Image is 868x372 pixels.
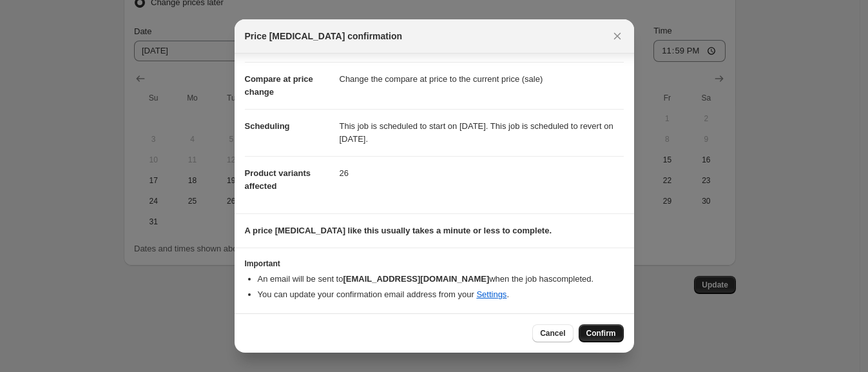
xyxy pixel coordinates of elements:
span: Compare at price change [245,74,313,97]
b: A price [MEDICAL_DATA] like this usually takes a minute or less to complete. [245,226,552,235]
span: Price [MEDICAL_DATA] confirmation [245,30,403,43]
span: Cancel [540,328,565,338]
li: An email will be sent to when the job has completed . [258,273,624,286]
dd: This job is scheduled to start on [DATE]. This job is scheduled to revert on [DATE]. [340,109,624,156]
button: Confirm [579,324,624,342]
h3: Important [245,259,624,269]
span: Scheduling [245,121,290,131]
b: [EMAIL_ADDRESS][DOMAIN_NAME] [343,274,489,284]
span: Confirm [586,328,616,338]
dd: 26 [340,156,624,190]
li: You can update your confirmation email address from your . [258,288,624,301]
dd: Change the compare at price to the current price (sale) [340,62,624,96]
button: Cancel [532,324,573,342]
button: Close [608,27,626,45]
span: Product variants affected [245,168,311,191]
a: Settings [476,289,506,299]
